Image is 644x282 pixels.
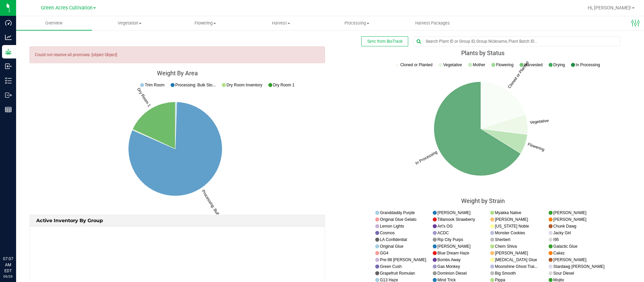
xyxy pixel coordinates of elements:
text: Granddaddy Purple [380,210,415,215]
text: Monster Cookies [495,230,525,235]
text: Harvested [524,63,543,67]
a: Vegetation [92,16,168,30]
span: Overview [36,20,71,26]
div: Plants by Status [335,50,631,56]
text: Original Glue [380,244,404,248]
text: In Processing [576,63,600,67]
text: Art's OG [437,224,453,228]
text: Jacky Girl [553,230,571,235]
text: Original Glue Gelato [380,217,417,221]
text: Chem Shiva [495,244,517,248]
text: Pre-98 [PERSON_NAME] [380,257,426,262]
text: [PERSON_NAME] [495,250,528,255]
text: ACDC [437,230,449,235]
text: Sherbert [495,237,511,242]
span: Processing [319,20,394,26]
text: [PERSON_NAME] [553,257,587,262]
p: 09/29 [3,274,13,279]
text: Green Cush [380,264,402,269]
text: Mind Trick [437,277,456,282]
text: Chunk Dawg [553,224,577,228]
text: Mojito [553,277,564,282]
button: Sync from BioTrack [361,36,408,46]
span: Vegetation [92,20,167,26]
text: [PERSON_NAME] [437,244,471,248]
text: Big Smooth [495,271,516,275]
div: Weight by Strain [335,198,631,204]
text: Moonshine Ghost Trai... [495,264,538,269]
inline-svg: Outbound [5,92,12,98]
span: Harvest [244,20,319,26]
text: Bombs Away [437,257,461,262]
text: [PERSON_NAME] [553,210,587,215]
a: Harvest [243,16,319,30]
span: Harvest Packages [406,20,459,26]
text: Gas Monkey [437,264,460,269]
text: Processing: Bulk Sto... [175,83,216,87]
text: Vegetative [443,63,462,67]
text: I95 [553,237,559,242]
inline-svg: Analytics [5,34,12,41]
text: Blue Dream Haze [437,250,469,255]
span: Flowering [168,20,243,26]
text: GG4 [380,250,389,255]
a: Flowering [168,16,244,30]
text: Pippa [495,277,505,282]
text: Dry Room Inventory [226,83,262,87]
span: Green Acres Cultivation [41,5,93,11]
text: Galactic Glue [553,244,578,248]
text: [PERSON_NAME] [553,217,587,221]
inline-svg: Dashboard [5,19,12,26]
text: [MEDICAL_DATA] Glue [495,257,537,262]
span: Sync from BioTrack [367,39,402,44]
text: LA Confidential [380,237,407,242]
inline-svg: Inbound [5,63,12,70]
inline-svg: Inventory [5,77,12,84]
inline-svg: Reports [5,106,12,113]
p: 07:07 AM EDT [3,256,13,274]
span: Hi, [PERSON_NAME]! [588,5,631,10]
text: Dominion Diesel [437,271,467,275]
text: Lemon Lights [380,224,404,228]
text: [PERSON_NAME] [437,210,471,215]
text: Myakka Native [495,210,522,215]
text: Tillamook Strawberry [437,217,475,221]
inline-svg: Grow [5,48,12,55]
text: Trim Room [145,83,165,87]
text: [US_STATE] Noble [495,224,529,228]
text: Cosmos [380,230,395,235]
text: Sour Diesel [553,271,574,275]
text: Mother [473,63,485,67]
text: Flowering [496,63,514,67]
text: [PERSON_NAME] [495,217,528,221]
a: Harvest Packages [395,16,471,30]
text: Cakez [553,250,565,255]
text: G13 Haze [380,277,398,282]
text: Dry Room 1 [273,83,294,87]
input: Search Plant ID or Group ID, Group Nickname, Plant Batch ID... [414,37,620,46]
span: Active Inventory by Group [35,215,105,226]
text: Grapefruit Romulan [380,271,415,275]
a: Processing [319,16,395,30]
div: Could not resolve all promises: [object Object] [30,46,325,63]
text: Rip City Purps [437,237,463,242]
iframe: Resource center [7,228,27,248]
text: Stardawg [PERSON_NAME] [553,264,605,269]
div: Weight By Area [30,70,325,77]
text: Drying [553,63,565,67]
a: Overview [16,16,92,30]
text: Cloned or Planted [400,63,432,67]
iframe: Resource center unread badge [20,227,28,235]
